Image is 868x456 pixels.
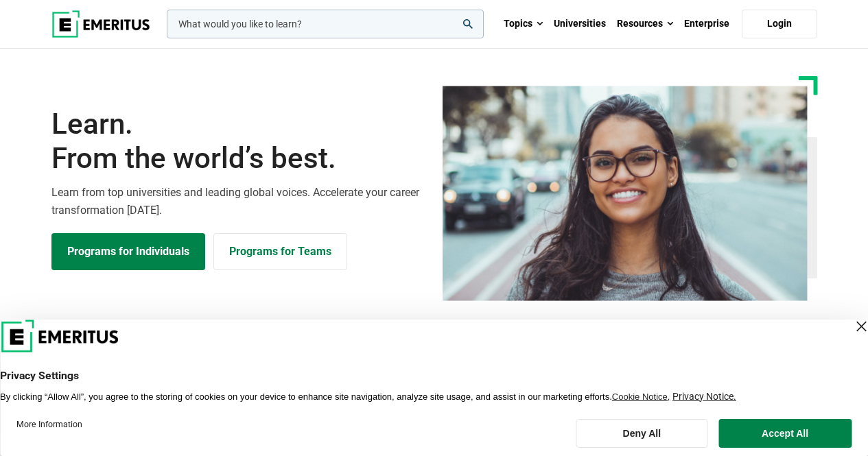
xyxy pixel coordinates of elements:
h1: Learn. [51,107,426,176]
input: woocommerce-product-search-field-0 [167,10,484,38]
p: Learn from top universities and leading global voices. Accelerate your career transformation [DATE]. [51,184,426,219]
a: Login [742,10,817,38]
a: Explore for Business [213,233,347,270]
a: Explore Programs [51,233,205,270]
img: Learn from the world's best [443,86,808,301]
span: From the world’s best. [51,141,426,176]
